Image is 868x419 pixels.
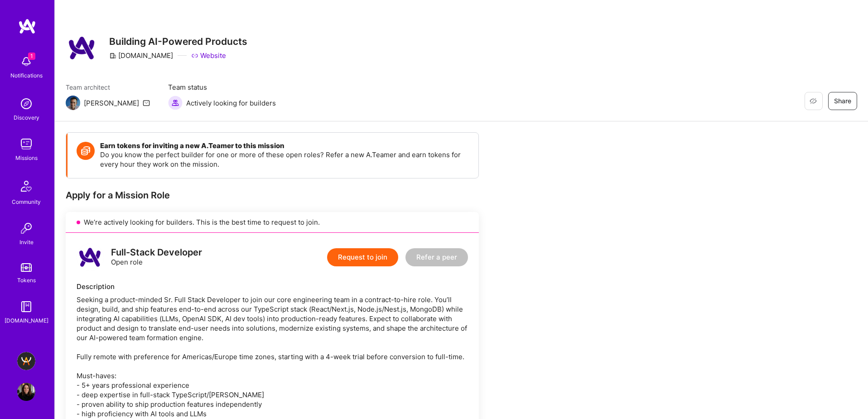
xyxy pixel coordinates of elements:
img: Invite [17,219,35,237]
div: Notifications [10,71,43,80]
h4: Earn tokens for inviting a new A.Teamer to this mission [100,142,469,150]
div: Invite [19,237,34,247]
img: User Avatar [17,383,35,401]
div: [DOMAIN_NAME] [5,316,48,325]
p: Do you know the perfect builder for one or more of these open roles? Refer a new A.Teamer and ear... [100,150,469,169]
div: Description [77,282,468,291]
div: Community [12,197,41,207]
a: A.Team - Grow A.Team's Community & Demand [15,352,38,370]
img: Actively looking for builders [168,96,183,110]
span: Team architect [66,82,150,92]
img: discovery [17,95,35,113]
img: tokens [21,263,32,272]
a: Website [191,51,226,60]
img: logo [18,18,36,34]
button: Request to join [327,248,398,266]
span: Actively looking for builders [186,98,276,108]
img: A.Team - Grow A.Team's Community & Demand [17,352,35,370]
div: Missions [15,153,38,163]
span: Team status [168,82,276,92]
img: Team Architect [66,96,80,110]
a: User Avatar [15,383,38,401]
i: icon Mail [143,99,150,106]
button: Refer a peer [405,248,468,266]
span: Share [834,96,851,106]
div: [PERSON_NAME] [84,98,139,108]
img: logo [77,244,104,271]
div: Full-Stack Developer [111,248,202,257]
div: Tokens [17,275,36,285]
i: icon EyeClosed [810,97,817,105]
div: Open role [111,248,202,267]
div: [DOMAIN_NAME] [109,51,173,60]
img: teamwork [17,135,35,153]
img: guide book [17,298,35,316]
span: 1 [28,53,35,60]
button: Share [828,92,857,110]
img: Community [15,175,37,197]
img: Company Logo [66,32,98,64]
div: We’re actively looking for builders. This is the best time to request to join. [66,212,479,233]
div: Apply for a Mission Role [66,189,479,201]
div: Discovery [14,113,39,122]
img: Token icon [77,142,95,160]
i: icon CompanyGray [109,52,116,59]
img: bell [17,53,35,71]
h3: Building AI-Powered Products [109,36,247,47]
